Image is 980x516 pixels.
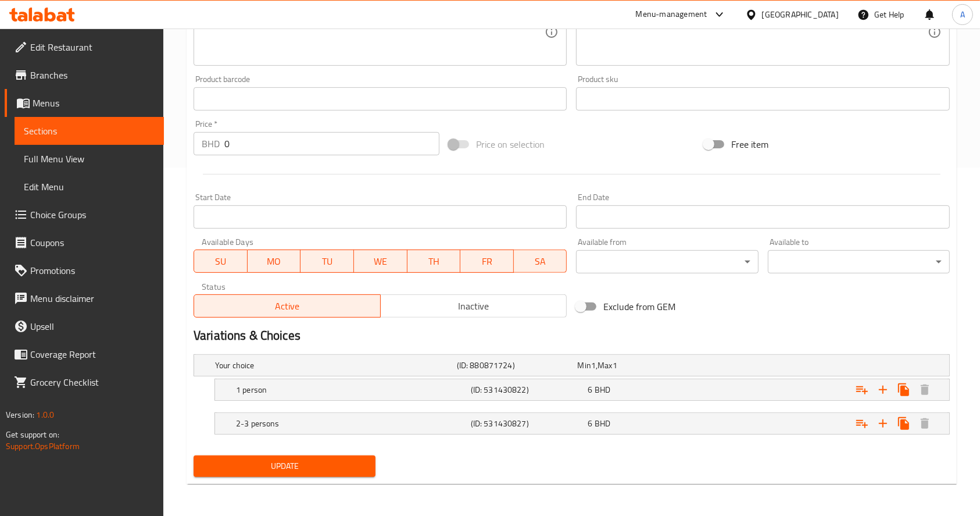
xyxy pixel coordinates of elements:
[202,137,220,151] p: BHD
[5,284,164,312] a: Menu disclaimer
[30,68,155,82] span: Branches
[194,250,248,273] button: SU
[30,236,155,250] span: Coupons
[731,137,768,151] span: Free item
[407,250,461,273] button: TH
[305,253,349,270] span: TU
[577,358,591,373] span: Min
[576,250,758,273] div: ​
[914,379,935,400] button: Delete 1 person
[5,229,164,257] a: Coupons
[893,379,914,400] button: Clone new choice
[5,89,164,117] a: Menus
[577,360,693,371] div: ,
[30,291,155,305] span: Menu disclaimer
[6,427,59,442] span: Get support on:
[914,413,935,434] button: Delete 2-3 persons
[768,250,950,273] div: ​
[215,360,452,371] h5: Your choice
[588,416,592,431] span: 6
[202,5,545,60] textarea: A beef version of the traditional machboos, slow-cooked with spices.
[471,418,584,429] h5: (ID: 531430827)
[591,358,596,373] span: 1
[33,96,155,110] span: Menus
[252,253,296,270] span: MO
[24,124,155,138] span: Sections
[465,253,509,270] span: FR
[460,250,514,273] button: FR
[6,407,34,422] span: Version:
[224,132,439,155] input: Please enter price
[194,355,949,376] div: Expand
[24,180,155,194] span: Edit Menu
[5,201,164,229] a: Choice Groups
[199,253,243,270] span: SU
[248,250,301,273] button: MO
[24,152,155,166] span: Full Menu View
[588,382,592,397] span: 6
[236,418,466,429] h5: 2-3 persons
[852,413,872,434] button: Add choice group
[194,294,381,318] button: Active
[457,360,573,371] h5: (ID: 880871724)
[30,375,155,389] span: Grocery Checklist
[194,455,375,477] button: Update
[5,368,164,396] a: Grocery Checklist
[15,173,164,201] a: Edit Menu
[893,413,914,434] button: Clone new choice
[514,250,567,273] button: SA
[636,8,707,22] div: Menu-management
[5,61,164,89] a: Branches
[30,319,155,333] span: Upsell
[584,5,927,60] textarea: مجبوس لحم بطيء الطبخ بالتوابل.
[595,382,610,397] span: BHD
[15,117,164,145] a: Sections
[30,40,155,54] span: Edit Restaurant
[5,340,164,368] a: Coverage Report
[5,312,164,340] a: Upsell
[412,253,456,270] span: TH
[380,294,567,318] button: Inactive
[215,379,949,400] div: Expand
[354,250,407,273] button: WE
[385,298,563,315] span: Inactive
[595,416,610,431] span: BHD
[194,87,567,111] input: Please enter product barcode
[598,358,612,373] span: Max
[301,250,354,273] button: TU
[194,327,950,344] h2: Variations & Choices
[872,413,893,434] button: Add new choice
[852,379,872,400] button: Add choice group
[203,459,366,474] span: Update
[471,384,584,396] h5: (ID: 531430822)
[613,358,617,373] span: 1
[576,87,949,111] input: Please enter product sku
[199,298,376,315] span: Active
[872,379,893,400] button: Add new choice
[518,253,563,270] span: SA
[30,264,155,277] span: Promotions
[960,8,965,21] span: A
[6,439,80,454] a: Support.OpsPlatform
[236,384,466,396] h5: 1 person
[476,137,545,151] span: Price on selection
[603,300,675,314] span: Exclude from GEM
[359,253,403,270] span: WE
[36,407,54,422] span: 1.0.0
[5,257,164,284] a: Promotions
[215,413,949,434] div: Expand
[15,145,164,173] a: Full Menu View
[762,8,839,21] div: [GEOGRAPHIC_DATA]
[30,208,155,222] span: Choice Groups
[30,347,155,361] span: Coverage Report
[5,33,164,61] a: Edit Restaurant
